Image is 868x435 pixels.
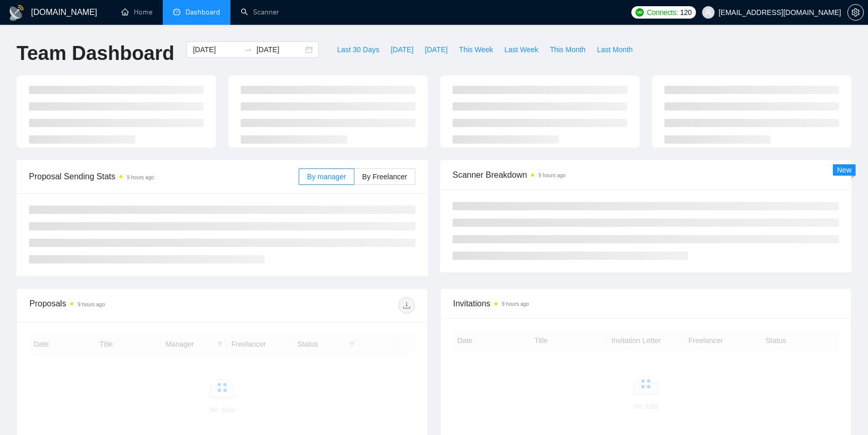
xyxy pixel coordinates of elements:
[504,44,538,55] span: Last Week
[538,173,566,178] time: 9 hours ago
[193,44,240,55] input: Start date
[29,170,299,183] span: Proposal Sending Stats
[78,302,105,307] time: 9 hours ago
[29,297,222,314] div: Proposals
[837,166,851,174] span: New
[847,8,864,17] a: setting
[453,168,839,181] span: Scanner Breakdown
[453,297,839,310] span: Invitations
[391,44,413,55] span: [DATE]
[337,44,379,55] span: Last 30 Days
[597,44,632,55] span: Last Month
[185,8,220,17] span: Dashboard
[127,175,154,180] time: 9 hours ago
[636,8,644,17] img: upwork-logo.png
[544,41,591,58] button: This Month
[17,41,174,66] h1: Team Dashboard
[453,41,499,58] button: This Week
[173,8,180,15] span: dashboard
[244,45,252,54] span: swap-right
[502,301,529,307] time: 9 hours ago
[425,44,447,55] span: [DATE]
[680,7,691,18] span: 120
[256,44,303,55] input: End date
[847,4,864,21] button: setting
[591,41,638,58] button: Last Month
[705,9,712,16] span: user
[241,8,279,17] a: searchScanner
[121,8,152,17] a: homeHome
[331,41,385,58] button: Last 30 Days
[550,44,585,55] span: This Month
[385,41,419,58] button: [DATE]
[244,45,252,54] span: to
[499,41,544,58] button: Last Week
[848,8,863,17] span: setting
[459,44,493,55] span: This Week
[419,41,453,58] button: [DATE]
[362,173,407,181] span: By Freelancer
[8,5,25,21] img: logo
[647,7,678,18] span: Connects:
[307,173,346,181] span: By manager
